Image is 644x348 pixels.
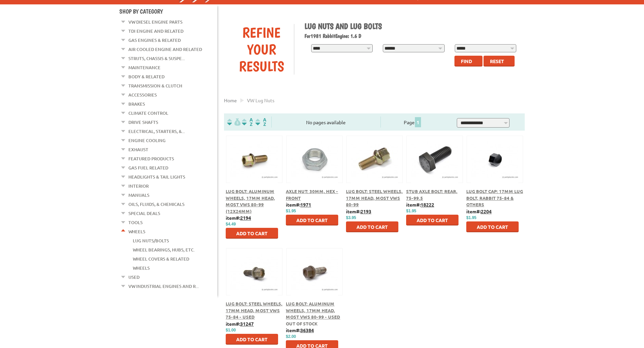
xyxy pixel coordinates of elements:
[128,172,185,181] a: Headlights & Tail Lights
[128,54,185,63] a: Struts, Chassis & Suspe...
[304,33,311,39] span: For
[133,245,195,254] a: Wheel Bearings, Hubs, Etc.
[300,202,311,208] u: 1971
[128,27,183,35] a: TDI Engine and Related
[128,145,148,154] a: Exhaust
[272,119,380,126] div: No pages available
[481,208,492,214] u: 2204
[461,58,472,64] span: Find
[128,36,181,45] a: Gas Engines & Related
[454,56,482,66] button: Find
[286,209,296,213] span: $1.95
[128,109,168,117] a: Climate Control
[254,118,268,126] img: Sort by Sales Rank
[286,301,340,320] a: Lug Bolt: Aluminum Wheels, 17mm Head, Most VWs 80-99 - Used
[335,33,361,39] span: Engine: 1.6 D
[133,255,189,263] a: Wheel Covers & Related
[236,336,268,342] span: Add to Cart
[128,118,158,127] a: Drive Shafts
[128,100,145,108] a: Brakes
[229,24,294,75] div: Refine Your Results
[128,81,182,90] a: Transmission & Clutch
[128,218,143,227] a: Tools
[406,215,459,225] button: Add to Cart
[128,163,168,172] a: Gas Fuel Related
[133,264,150,272] a: Wheels
[128,154,174,163] a: Featured Products
[361,208,371,214] u: 2193
[466,221,519,232] button: Add to Cart
[128,63,160,72] a: Maintenance
[286,202,311,208] b: item#:
[286,188,338,201] a: Axle Nut: 30mm, Hex - Front
[128,200,184,209] a: Oils, Fluids, & Chemicals
[300,327,314,333] u: 36384
[128,209,160,218] a: Special Deals
[128,273,140,282] a: Used
[356,224,388,230] span: Add to Cart
[240,215,251,221] u: 2194
[286,327,314,333] b: item#:
[406,209,416,213] span: $1.95
[226,301,282,320] a: Lug Bolt: Steel Wheels, 17mm Head, Most VWs 75-84 - Used
[304,21,520,31] h1: Lug Nuts and Lug Bolts
[466,208,492,214] b: item#:
[304,33,520,39] h2: 1981 Rabbit
[226,215,251,221] b: item#:
[346,215,356,220] span: $3.95
[236,230,268,236] span: Add to Cart
[466,215,476,220] span: $1.95
[296,217,328,223] span: Add to Cart
[128,45,202,54] a: Air Cooled Engine and Related
[247,97,274,103] span: VW lug nuts
[346,221,398,232] button: Add to Cart
[346,208,371,214] b: item#:
[226,334,278,345] button: Add to Cart
[286,321,318,326] span: Out of stock
[415,117,421,127] span: 1
[484,56,515,66] button: Reset
[346,188,403,207] a: Lug Bolt: Steel Wheels, 17mm Head, Most VWs 80-99
[224,97,237,103] a: Home
[128,18,182,26] a: VW Diesel Engine Parts
[406,202,434,208] b: item#:
[380,116,445,128] div: Page
[226,222,236,226] span: $4.49
[406,188,457,201] a: Stub Axle Bolt: Rear, 75-99.5
[128,182,149,190] a: Interior
[227,118,241,126] img: filterpricelow.svg
[119,8,217,15] h4: Shop By Category
[286,334,296,339] span: $2.00
[133,236,169,245] a: Lug Nuts/Bolts
[241,118,254,126] img: Sort by Headline
[421,202,434,208] u: 18222
[240,321,254,327] u: 31247
[226,328,236,332] span: $1.00
[226,188,275,214] a: Lug Bolt: Aluminum Wheels, 17mm Head, Most VWs 80-99 (12x24mm)
[226,228,278,239] button: Add to Cart
[490,58,504,64] span: Reset
[128,191,149,199] a: Manuals
[286,215,338,225] button: Add to Cart
[226,321,254,327] b: item#:
[128,127,185,136] a: Electrical, Starters, &...
[128,72,165,81] a: Body & Related
[128,136,166,145] a: Engine Cooling
[128,90,157,99] a: Accessories
[128,227,145,236] a: Wheels
[417,217,448,223] span: Add to Cart
[477,224,508,230] span: Add to Cart
[466,188,523,207] a: Lug Bolt Cap: 17mm Lug Bolt, Rabbit 75-84 & Others
[128,282,199,291] a: VW Industrial Engines and R...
